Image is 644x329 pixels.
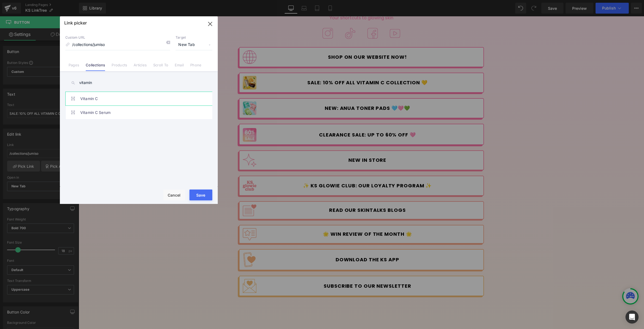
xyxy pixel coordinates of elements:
a: Scroll To [153,63,168,71]
img: Pink planet icon [164,34,178,48]
span: New Tab [176,40,212,50]
img: Pink sparkles [164,137,178,151]
span: NEW: ANUA TONER PADS 🩵🩷💚 [246,89,332,95]
a: Email [175,63,184,71]
img: Orange Review Icon [164,212,178,224]
a: 🌟 Win Review of the Month 🌟 [184,212,402,224]
img: Yellow Envelope Icon with heart [164,263,178,277]
span: ✨ KS Glowie Club: Our Loyalty program ✨ [224,166,353,172]
span: Read our Skintalks Blogs [250,191,327,197]
span: CLEARANCE SALE: UP TO 60% OFF 🩷 [240,116,337,122]
div: Open Intercom Messenger [625,311,639,324]
a: Pages [69,63,79,71]
a: ✨ KS Glowie Club: Our Loyalty program ✨ [184,164,402,175]
a: New in store [184,138,402,150]
a: Articles [134,63,147,71]
img: Clearance Sale [164,112,178,125]
a: NEW: ANUA TONER PADS 🩵🩷💚 [184,86,402,98]
a: Vitamin C [80,92,200,105]
input: https://gempages.net [65,40,170,50]
input: search ... [65,77,212,89]
a: Phone [190,63,201,71]
a: Download the KS app [184,238,402,249]
img: Anua [164,85,178,99]
img: Vitamin C [164,60,178,73]
img: Orange Phone Icon with heart [165,236,177,251]
span: SALE: 10% OFF ALL VITAMIN C COLLECTION 💛 [229,63,349,69]
a: Collections [86,63,105,71]
p: Custom URL [65,35,170,40]
span: Subscribe to our Newsletter [245,267,332,273]
button: Save [189,190,212,200]
p: Link picker [64,20,87,26]
img: Peach Post Icon with heart [164,188,178,200]
img: Peach YouTube Logo [164,163,178,176]
a: Products [112,63,127,71]
span: Download the KS app [257,240,321,246]
a: Shop on our website now! [184,35,402,46]
a: SALE: 10% OFF ALL VITAMIN C COLLECTION 💛 [184,61,402,72]
a: Read our Skintalks Blogs [184,188,402,200]
a: Subscribe to our Newsletter [184,264,402,275]
button: Cancel [163,190,185,200]
span: Shop on our website now! [249,38,328,44]
span: 🌟 Win Review of the Month 🌟 [244,215,333,221]
span: New in store [270,141,308,147]
a: Vitamin C Serum [80,106,200,119]
a: CLEARANCE SALE: UP TO 60% OFF 🩷 [184,113,402,124]
p: Target [176,35,212,40]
